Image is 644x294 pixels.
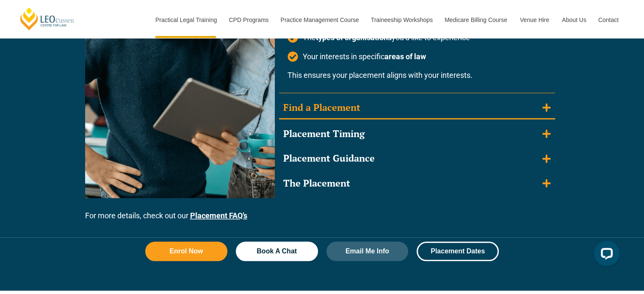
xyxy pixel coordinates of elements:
strong: areas of law [384,52,426,61]
span: Email Me Info [345,248,389,255]
span: Enrol Now [169,248,203,255]
div: Placement Timing [283,128,365,140]
span: Your interests in specific [301,52,426,61]
p: This ensures your placement aligns with your interests. [287,70,547,80]
strong: types of organisations [316,33,392,42]
a: Enrol Now [145,242,227,261]
a: [PERSON_NAME] Centre for Law [19,7,75,31]
iframe: LiveChat chat widget [587,237,623,273]
summary: Find a Placement [279,97,555,119]
a: Placement Dates [417,242,499,261]
span: Placement Dates [431,248,485,255]
summary: Placement Guidance [279,148,555,169]
summary: The Placement [279,173,555,194]
a: Contact [592,2,625,38]
div: Find a Placement [283,102,360,114]
summary: Placement Timing [279,124,555,144]
div: The Placement [283,177,350,190]
a: Placement FAQ’s [190,211,247,220]
span: For more details, check out our [85,211,188,220]
a: Book A Chat [236,242,318,261]
a: Email Me Info [326,242,409,261]
a: Practice Management Course [274,2,365,38]
span: Book A Chat [257,248,297,255]
div: Placement Guidance [283,152,375,165]
a: Traineeship Workshops [365,2,438,38]
a: Medicare Billing Course [438,2,514,38]
a: Practical Legal Training [149,2,223,38]
a: Venue Hire [514,2,556,38]
a: About Us [556,2,592,38]
a: CPD Programs [222,2,274,38]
